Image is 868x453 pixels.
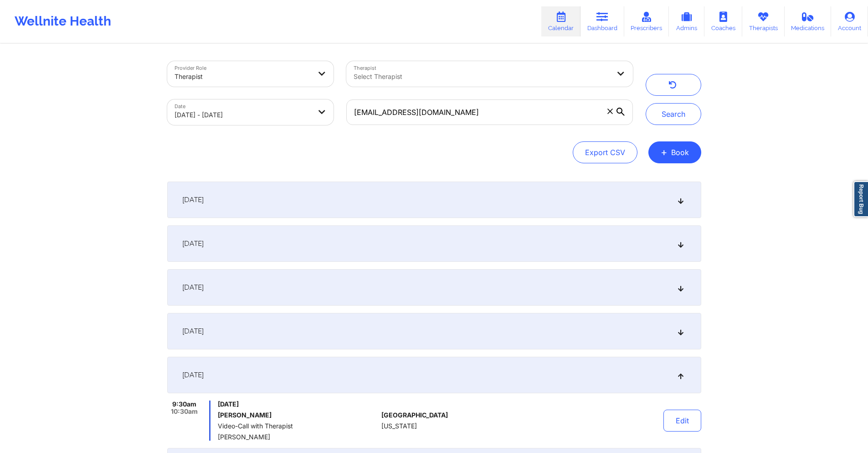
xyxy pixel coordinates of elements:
[175,67,311,87] div: Therapist
[182,283,204,292] span: [DATE]
[218,433,378,441] span: [PERSON_NAME]
[663,410,701,432] button: Edit
[346,99,632,125] input: Search by patient email
[573,141,637,163] button: Export CSV
[182,370,204,380] span: [DATE]
[218,422,378,430] span: Video-Call with Therapist
[182,327,204,336] span: [DATE]
[218,401,378,408] span: [DATE]
[580,6,624,36] a: Dashboard
[785,6,832,36] a: Medications
[648,141,701,163] button: +Book
[831,6,868,36] a: Account
[175,105,311,125] div: [DATE] - [DATE]
[182,195,204,204] span: [DATE]
[541,6,580,36] a: Calendar
[171,408,198,415] span: 10:30am
[704,6,742,36] a: Coaches
[218,411,378,419] h6: [PERSON_NAME]
[661,150,668,155] span: +
[742,6,785,36] a: Therapists
[646,103,701,125] button: Search
[381,422,417,430] span: [US_STATE]
[381,411,448,419] span: [GEOGRAPHIC_DATA]
[172,401,196,408] span: 9:30am
[853,181,868,217] a: Report Bug
[182,239,204,248] span: [DATE]
[624,6,669,36] a: Prescribers
[669,6,704,36] a: Admins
